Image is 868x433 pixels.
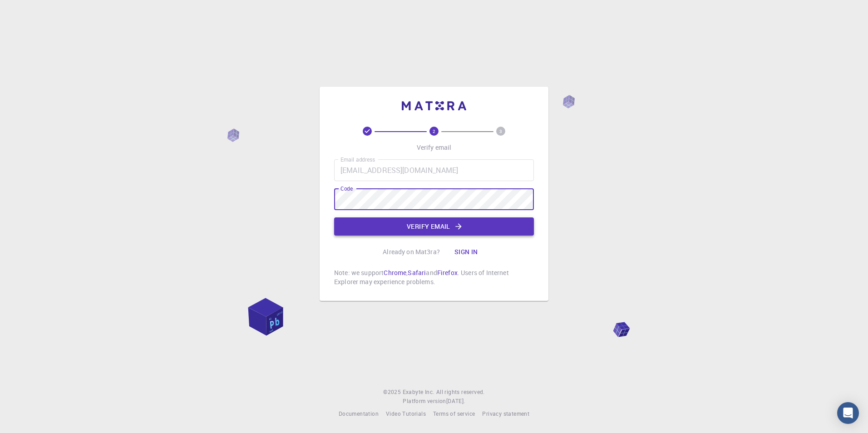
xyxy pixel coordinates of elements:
span: Terms of service [433,410,475,417]
a: Documentation [339,409,379,418]
text: 2 [433,128,435,134]
span: Exabyte Inc. [403,388,434,395]
span: Platform version [403,397,446,406]
a: Firefox [437,268,458,277]
a: Chrome [384,268,406,277]
a: Video Tutorials [386,409,426,418]
p: Note: we support , and . Users of Internet Explorer may experience problems. [334,268,534,286]
span: Privacy statement [482,410,529,417]
span: © 2025 [383,388,402,397]
a: [DATE]. [446,397,465,406]
p: Verify email [417,143,452,152]
span: [DATE] . [446,397,465,404]
button: Sign in [447,243,485,261]
span: All rights reserved. [436,388,485,397]
a: Exabyte Inc. [403,388,434,397]
div: Open Intercom Messenger [837,402,859,424]
button: Verify email [334,217,534,236]
label: Email address [340,156,375,163]
label: Code [340,185,353,192]
span: Video Tutorials [386,410,426,417]
a: Terms of service [433,409,475,418]
span: Documentation [339,410,379,417]
p: Already on Mat3ra? [383,247,440,256]
a: Safari [408,268,426,277]
text: 3 [499,128,502,134]
a: Privacy statement [482,409,529,418]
